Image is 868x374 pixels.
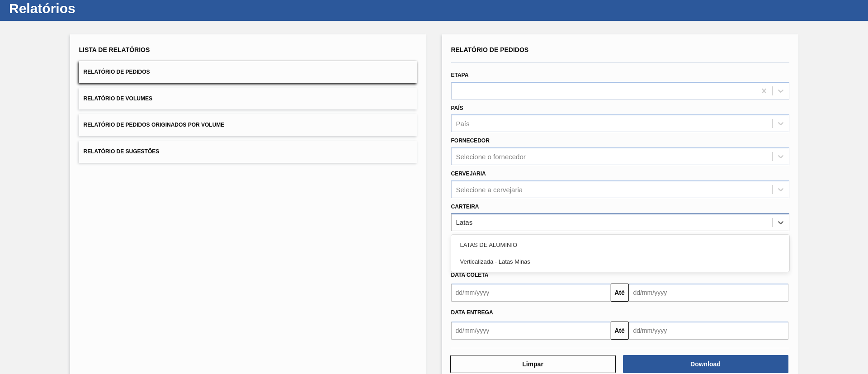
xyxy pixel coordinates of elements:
span: Relatório de Volumes [84,95,152,102]
div: País [456,120,470,128]
button: Até [611,322,629,340]
input: dd/mm/yyyy [451,322,611,340]
label: Carteira [451,204,479,210]
button: Relatório de Volumes [79,88,417,110]
span: Relatório de Pedidos [84,69,150,75]
button: Download [623,355,788,373]
button: Relatório de Pedidos Originados por Volume [79,114,417,136]
span: Data coleta [451,272,489,278]
span: Relatório de Sugestões [84,148,160,155]
span: Relatório de Pedidos [451,46,529,53]
label: Etapa [451,72,469,78]
div: Selecione o fornecedor [456,153,526,161]
div: Selecione a cervejaria [456,185,523,193]
button: Relatório de Sugestões [79,141,417,163]
h1: Relatórios [9,3,170,14]
div: LATAS DE ALUMINIO [451,237,789,253]
input: dd/mm/yyyy [451,284,611,302]
span: Relatório de Pedidos Originados por Volume [84,122,225,128]
input: dd/mm/yyyy [629,284,788,302]
button: Relatório de Pedidos [79,61,417,83]
span: Lista de Relatórios [79,46,150,53]
label: País [451,105,463,111]
span: Data entrega [451,309,493,316]
button: Limpar [450,355,616,373]
input: dd/mm/yyyy [629,322,788,340]
label: Cervejaria [451,170,486,177]
button: Até [611,284,629,302]
label: Fornecedor [451,137,490,144]
div: Verticalizada - Latas Minas [451,253,789,270]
